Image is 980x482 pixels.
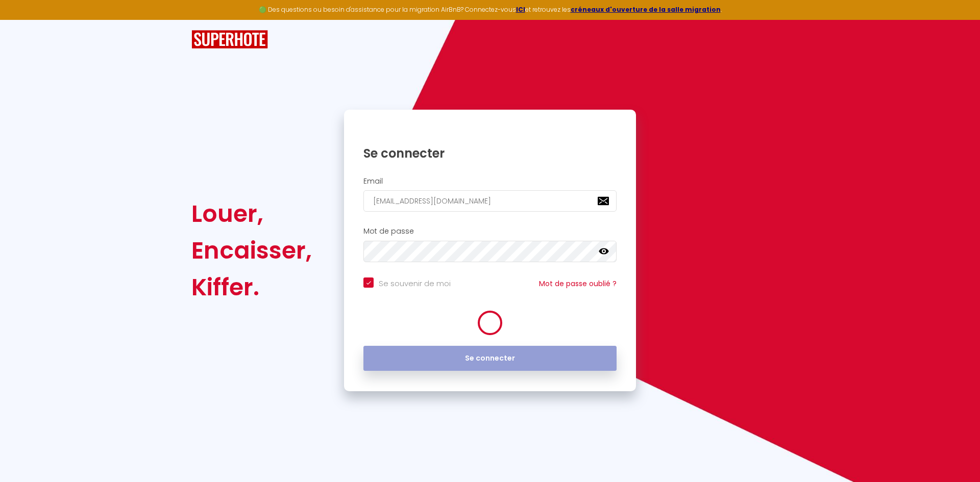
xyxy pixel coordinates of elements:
div: Encaisser, [191,232,312,269]
a: créneaux d'ouverture de la salle migration [571,5,721,14]
button: Se connecter [363,346,617,371]
a: ICI [516,5,525,14]
h2: Mot de passe [363,227,617,236]
div: Kiffer. [191,269,312,306]
h2: Email [363,177,617,186]
div: Louer, [191,195,312,232]
img: SuperHote logo [191,30,268,49]
h1: Se connecter [363,145,617,161]
input: Ton Email [363,190,617,212]
a: Mot de passe oublié ? [539,278,617,289]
